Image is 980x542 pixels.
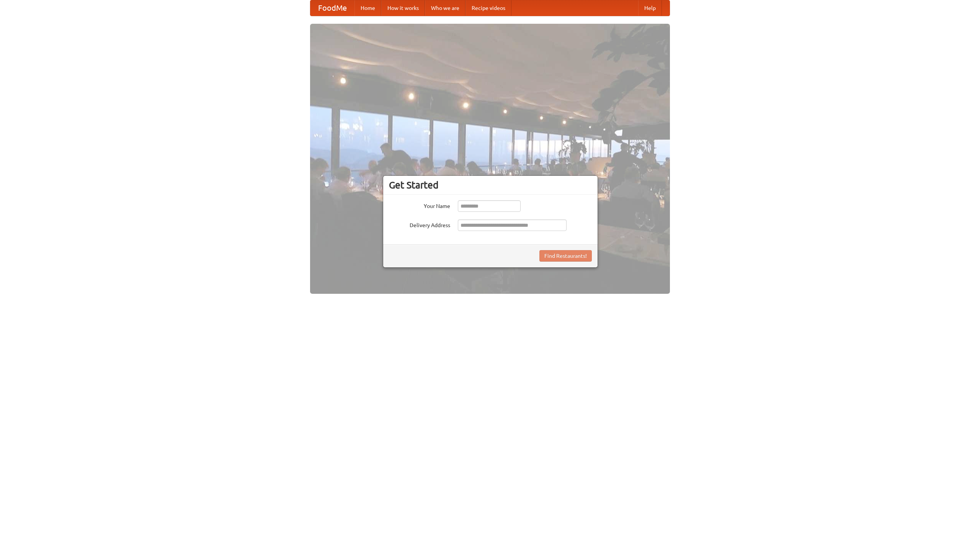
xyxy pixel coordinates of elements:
a: Help [638,0,662,16]
h3: Get Started [389,179,592,191]
a: How it works [381,0,425,16]
a: Home [354,0,381,16]
a: Recipe videos [465,0,511,16]
button: Find Restaurants! [539,250,592,262]
label: Delivery Address [389,219,450,229]
a: Who we are [425,0,465,16]
a: FoodMe [310,0,354,16]
label: Your Name [389,200,450,210]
